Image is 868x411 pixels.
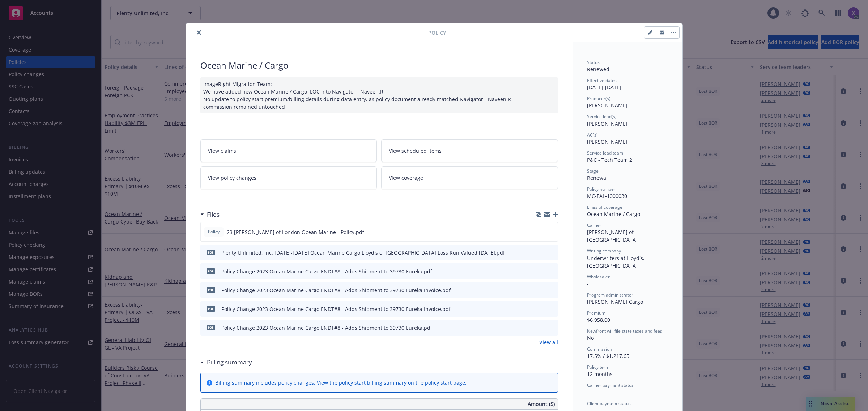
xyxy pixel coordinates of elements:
[587,352,629,359] span: 17.5% / $1,217.65
[207,210,220,219] h3: Files
[587,382,634,388] span: Carrier payment status
[587,371,613,377] span: 12 months
[587,346,612,352] span: Commission
[587,66,609,73] span: Renewed
[221,268,432,275] div: Policy Change 2023 Ocean Marine Cargo ENDT#8 - Adds Shipment to 39730 Eureka.pdf
[587,77,617,83] span: Effective dates
[549,305,555,313] button: preview file
[587,248,621,254] span: Writing company
[587,113,617,120] span: Service lead(s)
[587,77,668,91] div: [DATE] - [DATE]
[208,147,236,155] span: View claims
[587,328,662,334] span: Newfront will file state taxes and fees
[587,210,668,218] div: Ocean Marine / Cargo
[537,286,543,294] button: download file
[587,120,627,127] span: [PERSON_NAME]
[587,192,627,199] span: MC-FAL-1000030
[539,338,558,346] a: View all
[537,249,543,256] button: download file
[200,166,377,189] a: View policy changes
[587,364,609,370] span: Policy term
[537,268,543,275] button: download file
[221,286,451,294] div: Policy Change 2023 Ocean Marine Cargo ENDT#8 - Adds Shipment to 39730 Eureka Invoice.pdf
[549,286,555,294] button: preview file
[528,400,555,408] span: Amount ($)
[587,292,633,298] span: Program administrator
[227,228,364,236] span: 23 [PERSON_NAME] of London Ocean Marine - Policy.pdf
[587,229,638,243] span: [PERSON_NAME] of [GEOGRAPHIC_DATA]
[587,138,627,145] span: [PERSON_NAME]
[537,228,542,236] button: download file
[549,249,555,256] button: preview file
[587,59,600,65] span: Status
[587,222,601,228] span: Carrier
[587,298,643,305] span: [PERSON_NAME] Cargo
[548,228,555,236] button: preview file
[200,358,252,367] div: Billing summary
[587,150,623,156] span: Service lead team
[587,310,605,316] span: Premium
[208,174,256,182] span: View policy changes
[207,358,252,367] h3: Billing summary
[195,28,203,37] button: close
[207,306,215,311] span: pdf
[587,102,627,109] span: [PERSON_NAME]
[587,186,616,192] span: Policy number
[587,95,610,101] span: Producer(s)
[200,139,377,162] a: View claims
[587,204,622,210] span: Lines of coverage
[537,305,543,313] button: download file
[389,174,423,182] span: View coverage
[425,379,465,386] a: policy start page
[587,168,599,174] span: Stage
[200,59,558,72] div: Ocean Marine / Cargo
[587,280,589,287] span: -
[587,255,646,269] span: Underwriters at Lloyd's, [GEOGRAPHIC_DATA]
[200,77,558,113] div: ImageRight Migration Team: We have added new Ocean Marine / Cargo LOC into Navigator - Naveen.R N...
[207,268,215,274] span: pdf
[537,324,543,332] button: download file
[587,132,598,138] span: AC(s)
[215,379,467,386] div: Billing summary includes policy changes. View the policy start billing summary on the .
[221,249,505,256] div: Plenty Unlimited, Inc. [DATE]-[DATE] Ocean Marine Cargo Lloyd's of [GEOGRAPHIC_DATA] Loss Run Val...
[587,316,610,323] span: $6,958.00
[221,305,451,313] div: Policy Change 2023 Ocean Marine Cargo ENDT#8 - Adds Shipment to 39730 Eureka Invoice.pdf
[549,324,555,332] button: preview file
[389,147,442,155] span: View scheduled items
[587,401,631,407] span: Client payment status
[207,250,215,255] span: pdf
[587,174,608,181] span: Renewal
[207,287,215,293] span: pdf
[549,268,555,275] button: preview file
[221,324,432,332] div: Policy Change 2023 Ocean Marine Cargo ENDT#8 - Adds Shipment to 39730 Eureka.pdf
[587,334,594,341] span: No
[200,210,220,219] div: Files
[587,156,632,163] span: P&C - Tech Team 2
[428,29,446,36] span: Policy
[587,274,610,280] span: Wholesaler
[207,229,221,235] span: Policy
[207,325,215,330] span: pdf
[381,139,558,162] a: View scheduled items
[587,389,589,396] span: -
[381,166,558,189] a: View coverage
